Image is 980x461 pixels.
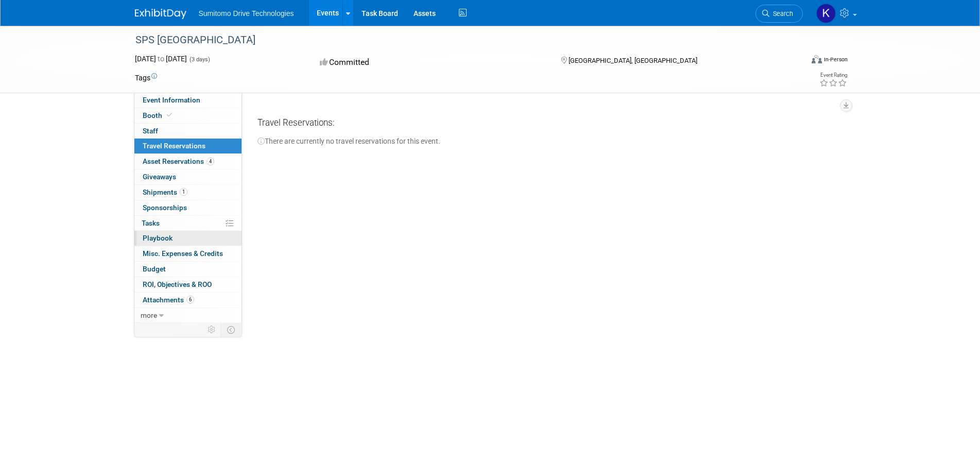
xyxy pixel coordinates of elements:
[816,4,836,23] img: Karlaa Gregory
[167,112,172,118] i: Booth reservation complete
[134,108,242,123] a: Booth
[142,219,160,227] span: Tasks
[132,31,787,49] div: SPS [GEOGRAPHIC_DATA]
[812,55,822,63] img: Format-Inperson.png
[134,185,242,200] a: Shipments1
[257,133,838,146] div: There are currently no travel reservations for this event.
[134,216,242,231] a: Tasks
[203,323,221,336] td: Personalize Event Tab Strip
[143,203,187,212] span: Sponsorships
[220,323,242,336] td: Toggle Event Tabs
[134,169,242,184] a: Giveaways
[134,200,242,215] a: Sponsorships
[755,5,803,23] a: Search
[188,56,210,63] span: (3 days)
[134,246,242,261] a: Misc. Expenses & Credits
[143,111,174,119] span: Booth
[143,280,212,288] span: ROI, Objectives & ROO
[823,56,848,63] div: In-Person
[143,188,187,196] span: Shipments
[199,9,294,18] span: Sumitomo Drive Technologies
[143,234,173,242] span: Playbook
[143,265,166,273] span: Budget
[134,308,242,323] a: more
[819,73,847,78] div: Event Rating
[143,249,223,258] span: Misc. Expenses & Credits
[143,142,205,150] span: Travel Reservations
[143,296,194,304] span: Attachments
[156,55,166,63] span: to
[141,311,157,319] span: more
[143,127,158,135] span: Staff
[207,158,214,165] span: 4
[134,139,242,153] a: Travel Reservations
[143,173,176,181] span: Giveaways
[135,9,186,19] img: ExhibitDay
[317,54,544,72] div: Committed
[186,296,194,303] span: 6
[135,73,157,83] td: Tags
[135,55,187,63] span: [DATE] [DATE]
[134,154,242,169] a: Asset Reservations4
[134,93,242,108] a: Event Information
[257,117,838,133] div: Travel Reservations:
[134,293,242,308] a: Attachments6
[769,10,793,18] span: Search
[180,188,187,196] span: 1
[143,96,200,104] span: Event Information
[143,157,214,165] span: Asset Reservations
[134,262,242,277] a: Budget
[134,277,242,292] a: ROI, Objectives & ROO
[569,57,697,64] span: [GEOGRAPHIC_DATA], [GEOGRAPHIC_DATA]
[134,124,242,139] a: Staff
[742,54,848,69] div: Event Format
[134,231,242,246] a: Playbook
